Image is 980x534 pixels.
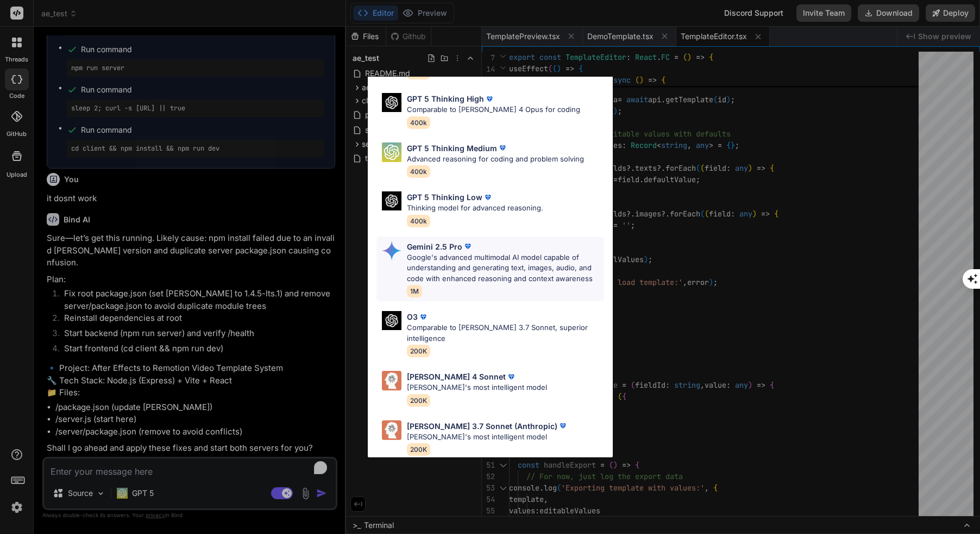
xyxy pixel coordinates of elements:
[407,191,482,203] p: GPT 5 Thinking Low
[382,420,401,440] img: Pick Models
[407,382,547,393] p: [PERSON_NAME]'s most intelligent model
[407,432,568,443] p: [PERSON_NAME]'s most intelligent model
[407,394,430,407] span: 200K
[382,371,401,390] img: Pick Models
[407,203,543,214] p: Thinking model for advanced reasoning.
[407,322,604,344] p: Comparable to [PERSON_NAME] 3.7 Sonnet, superior intelligence
[407,345,430,357] span: 200K
[407,241,462,252] p: Gemini 2.5 Pro
[382,241,401,260] img: Pick Models
[557,420,568,431] img: premium
[407,165,430,178] span: 400k
[407,142,497,154] p: GPT 5 Thinking Medium
[407,443,430,456] span: 200K
[407,420,557,432] p: [PERSON_NAME] 3.7 Sonnet (Anthropic)
[418,312,429,322] img: premium
[382,311,401,330] img: Pick Models
[382,142,401,162] img: Pick Models
[407,285,422,297] span: 1M
[407,154,584,165] p: Advanced reasoning for coding and problem solving
[407,93,484,104] p: GPT 5 Thinking High
[382,93,401,112] img: Pick Models
[506,371,517,382] img: premium
[497,142,508,153] img: premium
[407,116,430,129] span: 400k
[482,192,493,203] img: premium
[484,94,495,104] img: premium
[407,104,580,115] p: Comparable to [PERSON_NAME] 4 Opus for coding
[407,215,430,227] span: 400k
[462,241,473,252] img: premium
[407,252,604,284] p: Google's advanced multimodal AI model capable of understanding and generating text, images, audio...
[382,191,401,210] img: Pick Models
[407,371,506,382] p: [PERSON_NAME] 4 Sonnet
[407,311,418,322] p: O3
